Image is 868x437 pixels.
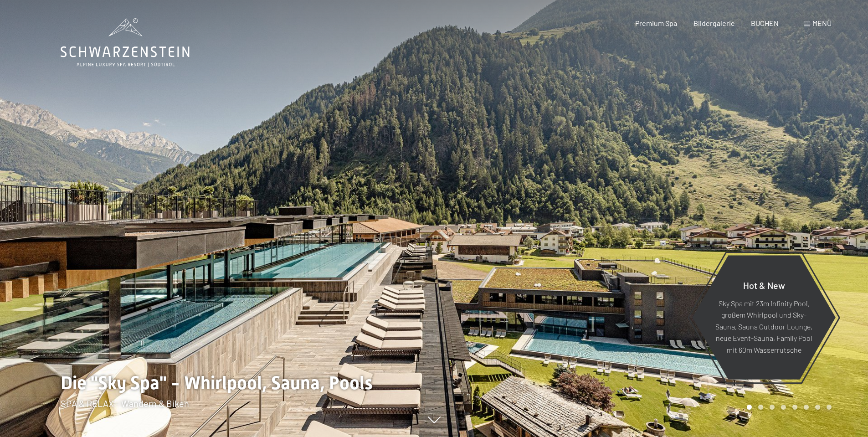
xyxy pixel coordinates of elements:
div: Carousel Page 6 [804,405,809,410]
div: Carousel Page 3 [770,405,775,410]
a: Bildergalerie [693,19,735,27]
p: Sky Spa mit 23m Infinity Pool, großem Whirlpool und Sky-Sauna, Sauna Outdoor Lounge, neue Event-S... [714,297,813,355]
a: Premium Spa [635,19,677,27]
div: Carousel Page 8 [827,405,832,410]
div: Carousel Page 2 [758,405,763,410]
div: Carousel Page 4 [781,405,786,410]
a: Hot & New Sky Spa mit 23m Infinity Pool, großem Whirlpool und Sky-Sauna, Sauna Outdoor Lounge, ne... [692,255,836,380]
div: Carousel Page 7 [815,405,820,410]
div: Carousel Pagination [744,405,832,410]
div: Carousel Page 5 [792,405,797,410]
div: Carousel Page 1 (Current Slide) [747,405,752,410]
span: Menü [812,19,832,27]
span: Hot & New [743,279,785,290]
a: BUCHEN [751,19,779,27]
